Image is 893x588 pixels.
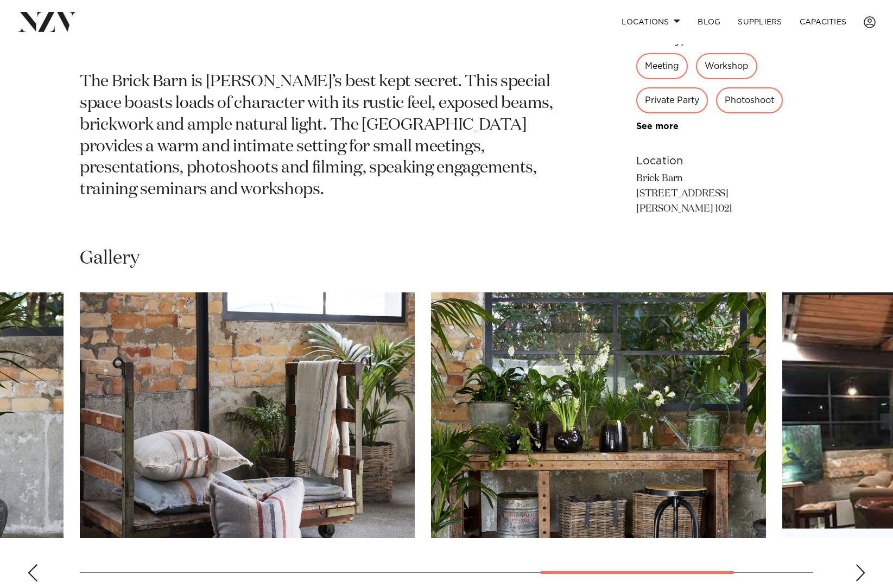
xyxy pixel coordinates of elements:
[80,246,140,271] h2: Gallery
[636,171,813,217] p: Brick Barn [STREET_ADDRESS] [PERSON_NAME] 1021
[431,292,766,538] swiper-slide: 7 / 8
[80,292,415,538] swiper-slide: 6 / 8
[613,10,689,34] a: Locations
[17,12,77,31] img: nzv-logo.png
[716,87,783,113] div: Photoshoot
[689,10,729,34] a: BLOG
[729,10,790,34] a: SUPPLIERS
[696,53,757,79] div: Workshop
[636,87,708,113] div: Private Party
[80,72,559,201] p: The Brick Barn is [PERSON_NAME]’s best kept secret. This special space boasts loads of character ...
[791,10,856,34] a: Capacities
[636,153,813,169] h6: Location
[636,53,688,79] div: Meeting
